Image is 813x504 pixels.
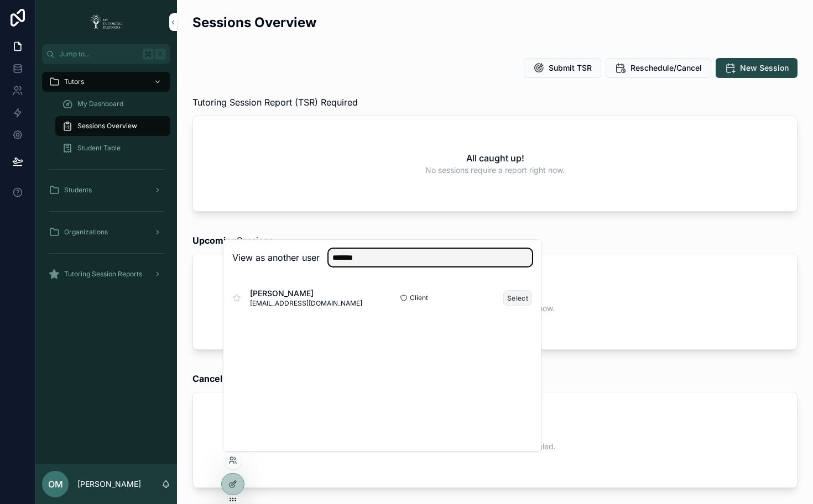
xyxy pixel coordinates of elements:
[606,58,711,78] button: Reschedule/Cancel
[55,138,170,158] a: Student Table
[549,62,592,73] span: Submit TSR
[64,186,92,195] span: Students
[410,293,428,302] span: Client
[64,270,142,279] span: Tutoring Session Reports
[77,122,137,130] span: Sessions Overview
[740,62,789,73] span: New Session
[42,72,170,92] a: Tutors
[42,44,170,64] button: Jump to...K
[192,234,273,247] span: Sessions
[77,144,121,153] span: Student Table
[64,77,84,86] span: Tutors
[192,373,236,384] strong: Cancelled
[192,96,358,109] span: Tutoring Session Report (TSR) Required
[55,94,170,114] a: My Dashboard
[59,50,138,59] span: Jump to...
[250,288,362,299] span: [PERSON_NAME]
[77,99,123,108] span: My Dashboard
[87,13,126,31] img: App logo
[250,299,362,308] span: [EMAIL_ADDRESS][DOMAIN_NAME]
[55,116,170,136] a: Sessions Overview
[192,372,272,385] span: Sessions
[42,264,170,284] a: Tutoring Session Reports
[524,58,601,78] button: Submit TSR
[48,477,63,491] span: OM
[232,251,320,264] h2: View as another user
[156,50,165,59] span: K
[42,180,170,200] a: Students
[716,58,798,78] button: New Session
[192,235,237,246] strong: Upcoming
[64,228,108,237] span: Organizations
[42,222,170,242] a: Organizations
[425,165,565,176] span: No sessions require a report right now.
[77,479,141,490] p: [PERSON_NAME]
[630,62,702,73] span: Reschedule/Cancel
[503,290,532,306] button: Select
[192,13,316,32] h2: Sessions Overview
[466,151,524,165] h2: All caught up!
[35,64,177,298] div: scrollable content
